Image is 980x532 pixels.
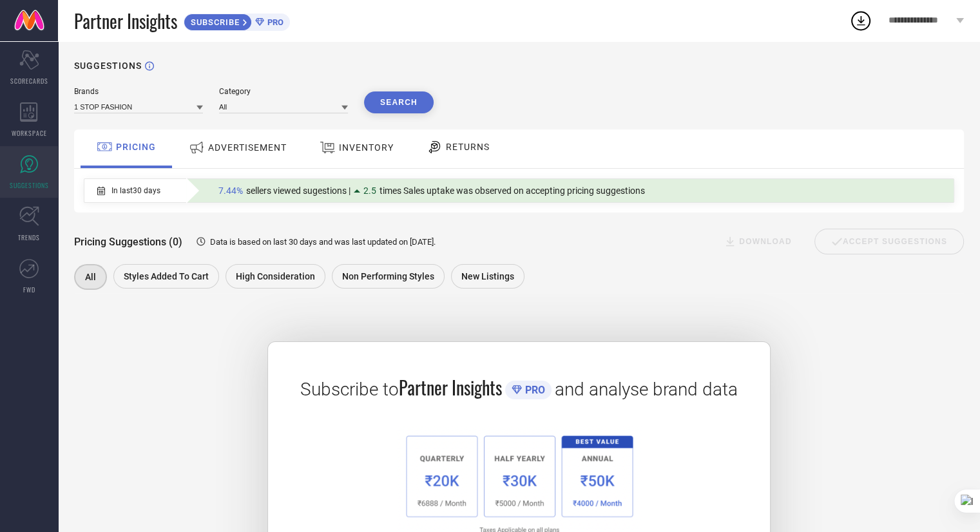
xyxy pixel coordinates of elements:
[74,87,203,96] div: Brands
[116,142,156,152] span: PRICING
[339,142,394,153] span: INVENTORY
[849,9,872,32] div: Open download list
[184,10,290,31] a: SUBSCRIBEPRO
[74,8,177,34] span: Partner Insights
[342,271,434,281] span: Non Performing Styles
[814,229,964,254] div: Accept Suggestions
[74,236,182,248] span: Pricing Suggestions (0)
[210,237,436,247] span: Data is based on last 30 days and was last updated on [DATE] .
[363,185,376,196] span: 2.5
[364,91,434,113] button: Search
[246,185,351,196] span: sellers viewed sugestions |
[18,233,40,242] span: TRENDS
[74,61,142,71] h1: SUGGESTIONS
[380,185,645,196] span: times Sales uptake was observed on accepting pricing suggestions
[212,182,651,199] div: Percentage of sellers who have viewed suggestions for the current Insight Type
[300,379,399,400] span: Subscribe to
[208,142,287,153] span: ADVERTISEMENT
[218,185,243,196] span: 7.44%
[236,271,315,281] span: High Consideration
[184,17,243,27] span: SUBSCRIBE
[10,76,48,86] span: SCORECARDS
[23,285,35,294] span: FWD
[124,271,209,281] span: Styles Added To Cart
[10,180,49,190] span: SUGGESTIONS
[399,374,502,401] span: Partner Insights
[111,186,160,195] span: In last 30 days
[85,272,96,282] span: All
[522,384,545,396] span: PRO
[555,379,738,400] span: and analyse brand data
[264,17,283,27] span: PRO
[461,271,514,281] span: New Listings
[219,87,348,96] div: Category
[12,128,47,138] span: WORKSPACE
[446,142,490,152] span: RETURNS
